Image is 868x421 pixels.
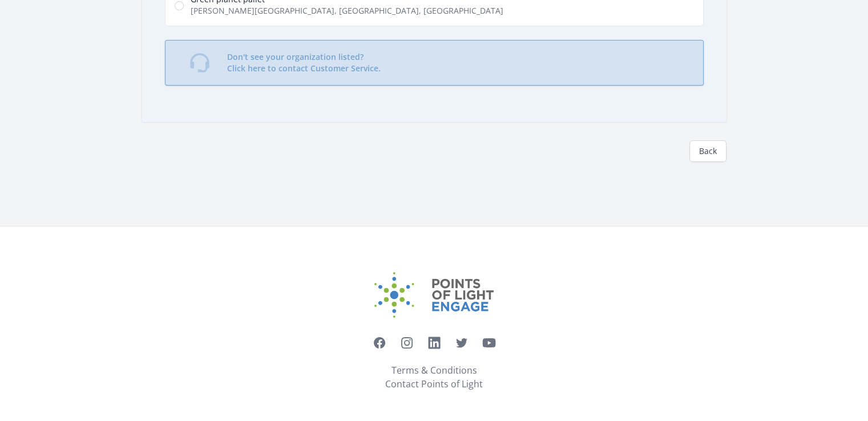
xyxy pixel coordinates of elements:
[385,377,483,391] a: Contact Points of Light
[391,363,477,377] a: Terms & Conditions
[175,1,184,10] input: Green planet pallet [PERSON_NAME][GEOGRAPHIC_DATA], [GEOGRAPHIC_DATA], [GEOGRAPHIC_DATA]
[227,51,381,74] p: Don't see your organization listed? Click here to contact Customer Service.
[165,40,704,86] a: Don't see your organization listed?Click here to contact Customer Service.
[191,5,503,17] span: [PERSON_NAME][GEOGRAPHIC_DATA], [GEOGRAPHIC_DATA], [GEOGRAPHIC_DATA]
[374,272,494,318] img: Points of Light Engage
[689,140,726,162] a: Back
